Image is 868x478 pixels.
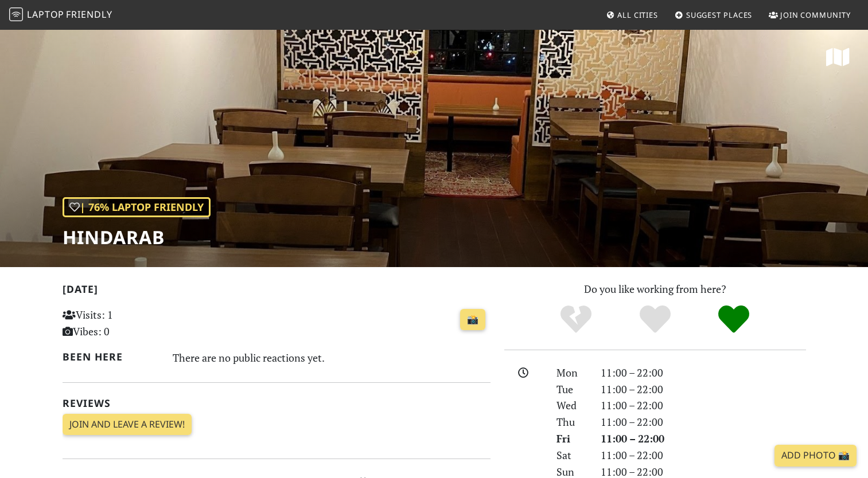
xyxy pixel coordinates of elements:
div: Fri [550,430,593,447]
p: Do you like working from here? [504,281,806,297]
h1: HindArab [63,226,211,248]
div: Tue [550,381,593,398]
a: All Cities [601,5,663,25]
a: Join and leave a review! [63,414,192,436]
a: LaptopFriendly LaptopFriendly [9,5,112,25]
div: 11:00 – 22:00 [594,447,813,464]
div: No [536,304,616,335]
span: Laptop [27,8,64,21]
span: Join Community [780,10,851,20]
h2: Reviews [63,397,491,409]
span: All Cities [617,10,658,20]
div: Sat [550,447,593,464]
div: 11:00 – 22:00 [594,430,813,447]
div: Thu [550,414,593,430]
img: LaptopFriendly [9,7,23,21]
div: Mon [550,365,593,381]
div: 11:00 – 22:00 [594,365,813,381]
div: 11:00 – 22:00 [594,397,813,414]
div: Definitely! [694,304,773,335]
div: Yes [616,304,695,335]
a: 📸 [460,309,485,331]
div: 11:00 – 22:00 [594,414,813,430]
a: Suggest Places [670,5,757,25]
div: | 76% Laptop Friendly [63,197,211,217]
div: Wed [550,397,593,414]
span: Friendly [66,8,112,21]
div: There are no public reactions yet. [173,348,491,367]
div: 11:00 – 22:00 [594,381,813,398]
h2: [DATE] [63,283,491,300]
a: Add Photo 📸 [774,445,857,467]
p: Visits: 1 Vibes: 0 [63,307,196,340]
span: Suggest Places [686,10,753,20]
h2: Been here [63,351,159,363]
a: Join Community [764,5,855,25]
